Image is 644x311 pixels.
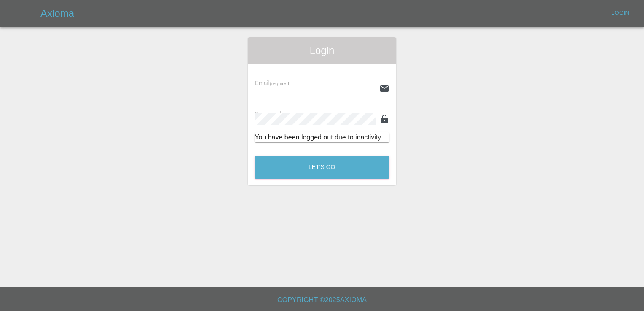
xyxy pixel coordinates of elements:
[40,7,74,20] h5: Axioma
[607,7,634,20] a: Login
[281,112,302,117] small: (required)
[255,132,389,142] div: You have been logged out due to inactivity
[270,81,291,86] small: (required)
[255,110,302,117] span: Password
[255,155,389,179] button: Let's Go
[7,294,637,306] h6: Copyright © 2025 Axioma
[255,80,290,86] span: Email
[255,44,389,57] span: Login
